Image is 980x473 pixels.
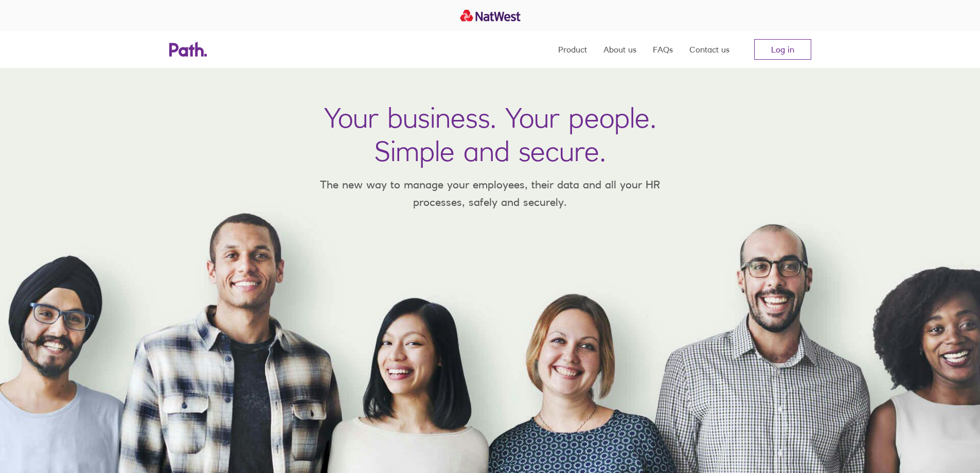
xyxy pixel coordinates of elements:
a: About us [603,31,636,68]
a: Log in [754,39,811,60]
p: The new way to manage your employees, their data and all your HR processes, safely and securely. [305,176,675,211]
h1: Your business. Your people. Simple and secure. [324,101,656,168]
a: Contact us [689,31,729,68]
a: Product [558,31,587,68]
a: FAQs [653,31,673,68]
